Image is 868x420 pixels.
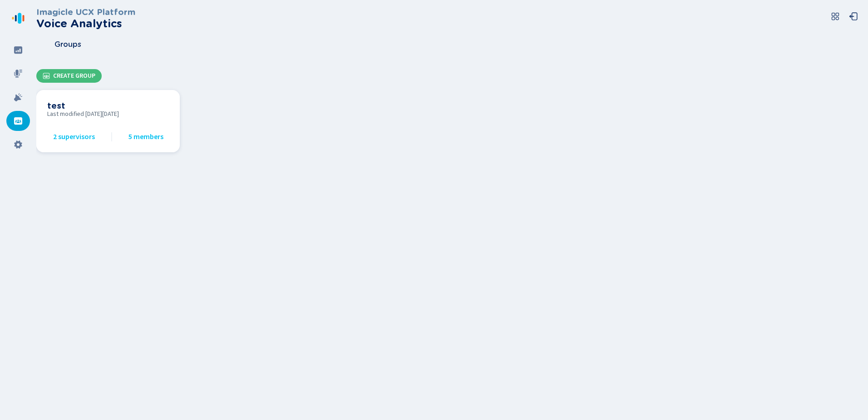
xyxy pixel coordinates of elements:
[6,111,30,131] div: Groups
[53,133,95,141] span: 2 supervisors
[43,72,50,80] svg: groups
[14,69,23,78] svg: mic-fill
[849,12,858,21] svg: box-arrow-left
[6,135,30,155] div: Settings
[36,17,135,30] h2: Voice Analytics
[47,110,169,118] span: Last modified [DATE][DATE]
[47,101,169,111] h3: test
[14,116,23,125] svg: groups-filled
[14,93,23,102] svg: alarm-filled
[6,87,30,107] div: Alarms
[6,40,30,60] div: Dashboard
[14,45,23,55] svg: dashboard-filled
[128,133,163,141] span: 5 members
[53,72,95,80] span: Create Group
[54,40,81,49] span: Groups
[6,64,30,84] div: Recordings
[36,7,135,17] h3: Imagicle UCX Platform
[36,69,102,83] button: Create Group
